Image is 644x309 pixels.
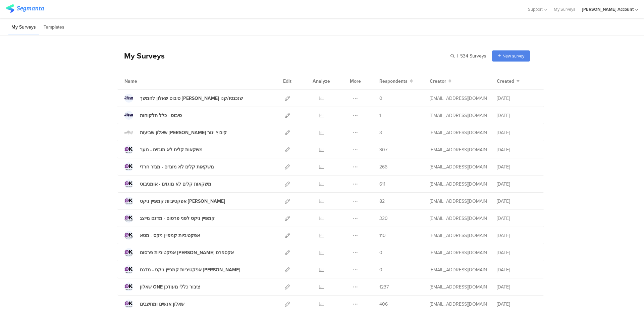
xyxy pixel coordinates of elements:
[124,180,211,188] a: משקאות קלים לא מוגזים - אומניבוס
[497,232,537,239] div: [DATE]
[497,78,520,85] button: Created
[497,129,537,136] div: [DATE]
[497,198,537,205] div: [DATE]
[124,282,200,291] a: שאלון ONE ציבור כללי מעודכן
[497,95,537,102] div: [DATE]
[124,248,234,257] a: אפקטיביות פרסום [PERSON_NAME] אקספרט
[140,146,203,153] div: משקאות קלים לא מוגזים - נוער
[430,112,487,119] div: miri@miridikman.co.il
[379,112,381,119] span: 1
[140,95,243,102] div: סיבוס שאלון להמשך לאלו שנכנסו/קנו
[140,129,227,136] div: שאלון שביעות רצון קיבוץ יגור
[124,111,182,120] a: סיבוס - כלל הלקוחות
[497,266,537,273] div: [DATE]
[497,146,537,153] div: [DATE]
[430,266,487,273] div: miri@miridikman.co.il
[497,215,537,222] div: [DATE]
[379,249,382,256] span: 0
[140,215,215,222] div: קמפיין ניקס לפני פרסום - מדגם מייצג
[430,301,487,308] div: miri@miridikman.co.il
[528,6,543,12] span: Support
[140,163,214,170] div: משקאות קלים לא מוגזים - מגזר חרדי
[124,197,225,205] a: אפקטיביות קמפיין ניקס [PERSON_NAME]
[124,145,203,154] a: משקאות קלים לא מוגזים - נוער
[430,78,451,85] button: Creator
[124,162,214,171] a: משקאות קלים לא מוגזים - מגזר חרדי
[379,232,386,239] span: 110
[41,20,67,35] li: Templates
[6,4,44,13] img: segmanta logo
[582,6,634,12] div: [PERSON_NAME] Account
[456,52,459,60] span: |
[124,94,243,103] a: סיבוס שאלון להמשך [PERSON_NAME] שנכנסו/קנו
[140,249,234,256] div: אפקטיביות פרסום מן אקספרט
[379,215,388,222] span: 320
[497,78,514,85] span: Created
[379,283,389,291] span: 1237
[124,214,215,223] a: קמפיין ניקס לפני פרסום - מדגם מייצג
[124,265,240,274] a: אפקטיביות קמפיין ניקס - מדגם [PERSON_NAME]
[280,73,294,89] div: Edit
[379,301,388,308] span: 406
[430,283,487,291] div: miri@miridikman.co.il
[430,232,487,239] div: miri@miridikman.co.il
[140,283,200,291] div: שאלון ONE ציבור כללי מעודכן
[140,301,184,308] div: שאלון אנשים ומחשבים
[430,95,487,102] div: miri@miridikman.co.il
[430,249,487,256] div: miri@miridikman.co.il
[348,73,363,89] div: More
[497,163,537,170] div: [DATE]
[311,73,331,89] div: Analyze
[379,266,382,273] span: 0
[379,78,408,85] span: Respondents
[379,181,385,188] span: 611
[497,112,537,119] div: [DATE]
[124,231,200,240] a: אפקטיביות קמפיין ניקס - מטא
[8,20,39,35] li: My Surveys
[497,301,537,308] div: [DATE]
[379,146,387,153] span: 307
[140,112,182,119] div: סיבוס - כלל הלקוחות
[379,129,382,136] span: 3
[379,198,385,205] span: 82
[430,129,487,136] div: miri@miridikman.co.il
[379,95,382,102] span: 0
[460,52,486,60] span: 534 Surveys
[124,78,165,85] div: Name
[430,198,487,205] div: miri@miridikman.co.il
[497,181,537,188] div: [DATE]
[140,232,200,239] div: אפקטיביות קמפיין ניקס - מטא
[140,181,211,188] div: משקאות קלים לא מוגזים - אומניבוס
[502,53,524,59] span: New survey
[430,78,446,85] span: Creator
[140,266,240,273] div: אפקטיביות קמפיין ניקס - מדגם מייצ
[430,163,487,170] div: miri@miridikman.co.il
[379,78,413,85] button: Respondents
[117,50,165,62] div: My Surveys
[124,128,227,137] a: שאלון שביעות [PERSON_NAME] קיבוץ יגור
[140,198,225,205] div: אפקטיביות קמפיין ניקס טיקטוק
[124,300,184,308] a: שאלון אנשים ומחשבים
[430,181,487,188] div: miri@miridikman.co.il
[497,283,537,291] div: [DATE]
[430,215,487,222] div: miri@miridikman.co.il
[497,249,537,256] div: [DATE]
[379,163,387,170] span: 266
[430,146,487,153] div: miri@miridikman.co.il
